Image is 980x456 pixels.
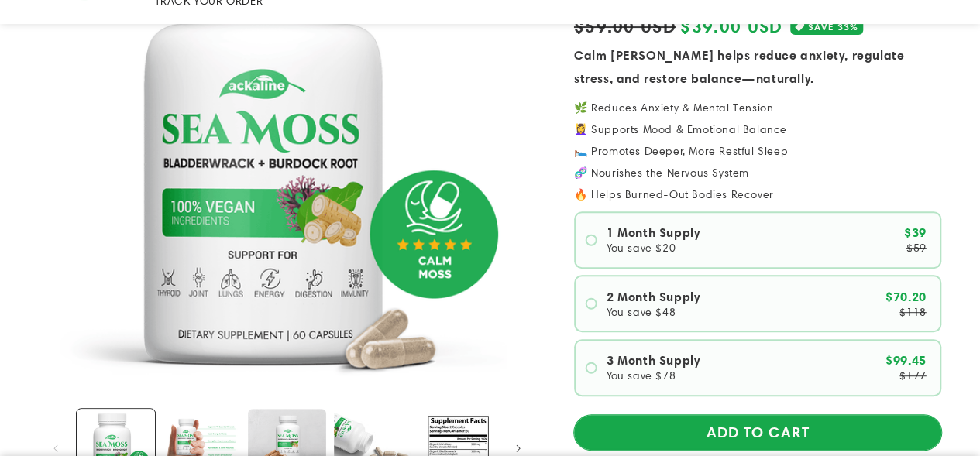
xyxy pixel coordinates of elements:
span: $118 [899,307,926,317]
span: 2 Month Supply [607,290,700,303]
span: $70.20 [885,290,927,303]
span: $39 [904,226,927,238]
p: 🌿 Reduces Anxiety & Mental Tension 💆‍♀️ Supports Mood & Emotional Balance 🛌 Promotes Deeper, More... [574,102,941,178]
p: 🔥 Helps Burned-Out Bodies Recover [574,189,941,200]
span: You save $78 [607,370,676,381]
span: $39.00 USD [680,13,782,39]
span: You save $48 [607,307,676,317]
span: 1 Month Supply [607,226,700,238]
span: $59 [906,242,927,253]
span: 3 Month Supply [607,354,700,366]
strong: Calm [PERSON_NAME] helps reduce anxiety, regulate stress, and restore balance—naturally. [574,47,904,86]
span: SAVE 33% [808,19,858,35]
button: ADD TO CART [574,415,941,450]
span: $177 [899,370,926,381]
span: $99.45 [885,354,927,366]
s: $59.00 USD [574,13,676,39]
span: You save $20 [607,242,676,253]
